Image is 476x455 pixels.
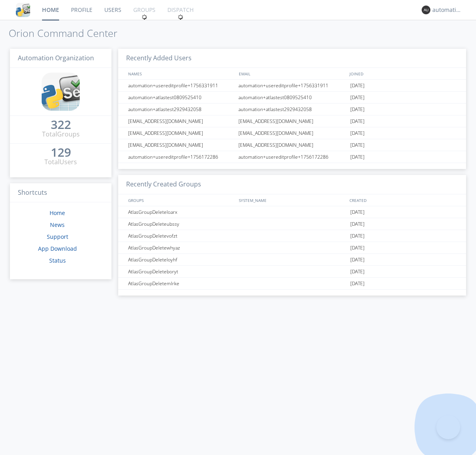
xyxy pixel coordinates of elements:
span: [DATE] [350,92,365,104]
span: [DATE] [350,104,365,115]
div: automation+atlastest0809525410 [236,92,348,103]
a: [EMAIL_ADDRESS][DOMAIN_NAME][EMAIL_ADDRESS][DOMAIN_NAME][DATE] [118,127,466,139]
img: cddb5a64eb264b2086981ab96f4c1ba7 [16,3,30,17]
img: spin.svg [142,14,147,20]
div: [EMAIL_ADDRESS][DOMAIN_NAME] [126,127,236,139]
a: Home [50,209,65,217]
a: AtlasGroupDeleteubssy[DATE] [118,218,466,230]
div: JOINED [347,68,459,79]
span: [DATE] [350,230,365,242]
iframe: Toggle Customer Support [436,415,460,439]
a: Status [49,257,66,264]
div: [EMAIL_ADDRESS][DOMAIN_NAME] [126,139,236,151]
span: [DATE] [350,80,365,92]
div: AtlasGroupDeleteloyhf [126,254,236,265]
a: [EMAIL_ADDRESS][DOMAIN_NAME][EMAIL_ADDRESS][DOMAIN_NAME][DATE] [118,115,466,127]
div: automation+usereditprofile+1756172286 [126,151,236,163]
div: 322 [51,121,71,129]
div: [EMAIL_ADDRESS][DOMAIN_NAME] [236,115,348,127]
a: AtlasGroupDeleteloyhf[DATE] [118,254,466,266]
a: automation+usereditprofile+1756331911automation+usereditprofile+1756331911[DATE] [118,80,466,92]
div: [EMAIL_ADDRESS][DOMAIN_NAME] [126,115,236,127]
div: AtlasGroupDeleteubssy [126,218,236,230]
div: AtlasGroupDeletewhyaz [126,242,236,253]
div: Total Users [44,157,77,167]
span: [DATE] [350,127,365,139]
a: automation+atlastest2929432058automation+atlastest2929432058[DATE] [118,104,466,115]
div: automation+atlas0032 [432,6,462,14]
div: NAMES [126,68,235,79]
a: AtlasGroupDeleteboryt[DATE] [118,266,466,278]
span: [DATE] [350,278,365,290]
a: News [50,221,65,228]
span: [DATE] [350,242,365,254]
span: [DATE] [350,218,365,230]
div: [EMAIL_ADDRESS][DOMAIN_NAME] [236,139,348,151]
span: [DATE] [350,206,365,218]
h3: Recently Added Users [118,49,466,68]
div: GROUPS [126,194,235,206]
a: Support [47,233,68,240]
a: AtlasGroupDeletevofzt[DATE] [118,230,466,242]
a: 129 [51,148,71,157]
a: automation+usereditprofile+1756172286automation+usereditprofile+1756172286[DATE] [118,151,466,163]
div: automation+atlastest0809525410 [126,92,236,103]
div: automation+atlastest2929432058 [236,104,348,115]
div: 129 [51,148,71,156]
div: AtlasGroupDeleteloarx [126,206,236,218]
img: spin.svg [178,14,183,20]
a: automation+atlastest0809525410automation+atlastest0809525410[DATE] [118,92,466,104]
span: Automation Organization [18,54,94,62]
a: 322 [51,121,71,130]
img: cddb5a64eb264b2086981ab96f4c1ba7 [42,73,80,111]
div: automation+usereditprofile+1756331911 [126,80,236,91]
span: [DATE] [350,151,365,163]
div: EMAIL [237,68,347,79]
a: AtlasGroupDeleteloarx[DATE] [118,206,466,218]
span: [DATE] [350,254,365,266]
div: AtlasGroupDeleteboryt [126,266,236,277]
a: AtlasGroupDeletewhyaz[DATE] [118,242,466,254]
span: [DATE] [350,115,365,127]
div: SYSTEM_NAME [237,194,347,206]
a: [EMAIL_ADDRESS][DOMAIN_NAME][EMAIL_ADDRESS][DOMAIN_NAME][DATE] [118,139,466,151]
div: automation+usereditprofile+1756331911 [236,80,348,91]
span: [DATE] [350,139,365,151]
h3: Shortcuts [10,183,111,203]
div: [EMAIL_ADDRESS][DOMAIN_NAME] [236,127,348,139]
div: automation+atlastest2929432058 [126,104,236,115]
div: CREATED [347,194,459,206]
div: Total Groups [42,130,80,139]
img: 373638.png [422,6,430,14]
a: AtlasGroupDeletemlrke[DATE] [118,278,466,290]
span: [DATE] [350,266,365,278]
div: automation+usereditprofile+1756172286 [236,151,348,163]
a: App Download [38,245,77,252]
div: AtlasGroupDeletemlrke [126,278,236,289]
div: AtlasGroupDeletevofzt [126,230,236,242]
h3: Recently Created Groups [118,175,466,194]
